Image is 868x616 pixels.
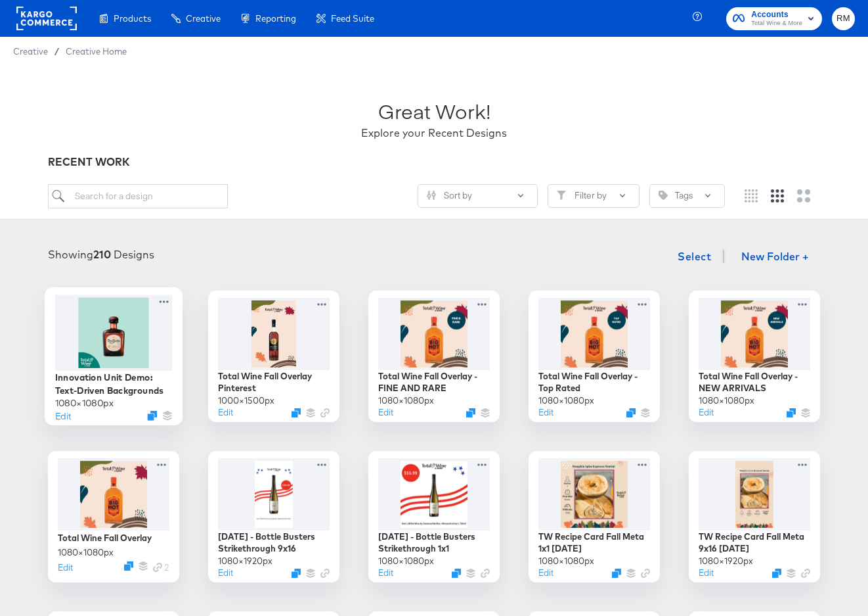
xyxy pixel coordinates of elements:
[255,13,296,24] span: Reporting
[699,394,754,407] div: 1080 × 1080 px
[48,184,228,208] input: Search for a design
[529,291,660,422] div: Total Wine Fall Overlay - Top Rated1080×1080pxEditDuplicate
[771,189,784,202] svg: Medium grid
[548,184,640,208] button: FilterFilter by
[832,7,855,30] button: RM
[55,371,173,396] div: Innovation Unit Demo: Text-Driven Backgrounds
[55,409,71,421] button: Edit
[58,532,152,544] div: Total Wine Fall Overlay
[418,184,538,208] button: SlidersSort by
[218,555,272,567] div: 1080 × 1920 px
[153,563,162,572] svg: Link
[114,13,151,24] span: Products
[48,46,66,57] span: /
[659,191,668,200] svg: Tag
[153,561,169,574] div: 2
[218,531,330,555] div: [DATE] - Bottle Busters Strikethrough 9x16
[48,154,820,170] div: RECENT WORK
[787,408,796,417] svg: Duplicate
[612,569,621,578] svg: Duplicate
[208,451,339,582] div: [DATE] - Bottle Busters Strikethrough 9x161080×1920pxEditDuplicate
[745,189,758,202] svg: Small grid
[837,11,850,26] span: RM
[147,411,157,421] svg: Duplicate
[529,451,660,582] div: TW Recipe Card Fall Meta 1x1 [DATE]1080×1080pxEditDuplicate
[368,451,500,582] div: [DATE] - Bottle Busters Strikethrough 1x11080×1080pxEditDuplicate
[218,394,274,407] div: 1000 × 1500 px
[538,406,553,419] button: Edit
[55,396,114,409] div: 1080 × 1080 px
[699,531,810,555] div: TW Recipe Card Fall Meta 9x16 [DATE]
[66,46,127,57] a: Creative Home
[699,567,714,579] button: Edit
[292,569,301,578] svg: Duplicate
[378,394,434,407] div: 1080 × 1080 px
[93,248,111,261] strong: 210
[730,245,820,270] button: New Folder +
[797,189,810,202] svg: Large grid
[538,370,650,394] div: Total Wine Fall Overlay - Top Rated
[699,370,810,394] div: Total Wine Fall Overlay - NEW ARRIVALS
[58,561,73,574] button: Edit
[641,569,650,578] svg: Link
[218,406,233,419] button: Edit
[186,13,221,24] span: Creative
[626,408,636,417] svg: Duplicate
[452,569,461,578] svg: Duplicate
[751,18,802,29] span: Total Wine & More
[678,247,711,266] span: Select
[378,406,393,419] button: Edit
[124,561,133,571] svg: Duplicate
[772,569,781,578] svg: Duplicate
[48,247,154,262] div: Showing Designs
[538,555,594,567] div: 1080 × 1080 px
[292,408,301,417] svg: Duplicate
[672,243,716,270] button: Select
[481,569,490,578] svg: Link
[689,451,820,582] div: TW Recipe Card Fall Meta 9x16 [DATE]1080×1920pxEditDuplicate
[218,370,330,394] div: Total Wine Fall Overlay Pinterest
[45,287,183,425] div: Innovation Unit Demo: Text-Driven Backgrounds1080×1080pxEditDuplicate
[649,184,725,208] button: TagTags
[378,97,490,126] div: Great Work!
[699,555,753,567] div: 1080 × 1920 px
[320,408,330,417] svg: Link
[538,567,553,579] button: Edit
[557,191,566,200] svg: Filter
[58,546,114,559] div: 1080 × 1080 px
[320,569,330,578] svg: Link
[361,126,507,141] div: Explore your Recent Designs
[801,569,810,578] svg: Link
[538,531,650,555] div: TW Recipe Card Fall Meta 1x1 [DATE]
[699,406,714,419] button: Edit
[689,291,820,422] div: Total Wine Fall Overlay - NEW ARRIVALS1080×1080pxEditDuplicate
[378,531,490,555] div: [DATE] - Bottle Busters Strikethrough 1x1
[751,8,802,22] span: Accounts
[331,13,374,24] span: Feed Suite
[48,451,179,582] div: Total Wine Fall Overlay1080×1080pxEditDuplicateLink 2
[538,394,594,407] div: 1080 × 1080 px
[378,555,434,567] div: 1080 × 1080 px
[208,291,339,422] div: Total Wine Fall Overlay Pinterest1000×1500pxEditDuplicate
[218,567,233,579] button: Edit
[466,408,475,417] svg: Duplicate
[378,370,490,394] div: Total Wine Fall Overlay - FINE AND RARE
[368,291,500,422] div: Total Wine Fall Overlay - FINE AND RARE1080×1080pxEditDuplicate
[427,191,436,200] svg: Sliders
[13,46,48,57] span: Creative
[726,7,822,30] button: AccountsTotal Wine & More
[378,567,393,579] button: Edit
